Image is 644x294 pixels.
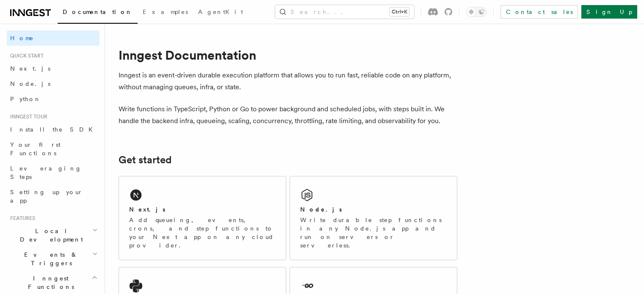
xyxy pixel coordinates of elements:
[7,223,100,247] button: Local Development
[10,65,50,72] span: Next.js
[7,274,91,291] span: Inngest Functions
[119,176,286,260] a: Next.jsAdd queueing, events, crons, and step functions to your Next app on any cloud provider.
[581,5,637,19] a: Sign Up
[7,161,100,184] a: Leveraging Steps
[58,3,138,24] a: Documentation
[119,47,457,63] h1: Inngest Documentation
[7,76,100,91] a: Node.js
[7,61,100,76] a: Next.js
[300,205,342,214] h2: Node.js
[10,126,98,133] span: Install the SDK
[10,96,41,102] span: Python
[129,205,166,214] h2: Next.js
[466,7,486,17] button: Toggle dark mode
[119,103,457,127] p: Write functions in TypeScript, Python or Go to power background and scheduled jobs, with steps bu...
[500,5,578,19] a: Contact sales
[10,80,50,87] span: Node.js
[7,30,100,46] a: Home
[7,184,100,208] a: Setting up your app
[7,91,100,107] a: Python
[143,8,188,15] span: Examples
[10,141,61,157] span: Your first Functions
[7,137,100,161] a: Your first Functions
[290,176,457,260] a: Node.jsWrite durable step functions in any Node.js app and run on servers or serverless.
[193,3,248,23] a: AgentKit
[7,122,100,137] a: Install the SDK
[7,247,100,271] button: Events & Triggers
[119,154,171,166] a: Get started
[119,69,457,93] p: Inngest is an event-driven durable execution platform that allows you to run fast, reliable code ...
[10,165,82,180] span: Leveraging Steps
[63,8,133,15] span: Documentation
[7,227,92,244] span: Local Development
[138,3,193,23] a: Examples
[390,8,409,16] kbd: Ctrl+K
[129,216,276,250] p: Add queueing, events, crons, and step functions to your Next app on any cloud provider.
[7,250,92,267] span: Events & Triggers
[7,113,47,120] span: Inngest tour
[7,215,35,222] span: Features
[10,189,83,204] span: Setting up your app
[10,34,34,42] span: Home
[7,52,44,59] span: Quick start
[300,216,447,250] p: Write durable step functions in any Node.js app and run on servers or serverless.
[198,8,243,15] span: AgentKit
[275,5,414,19] button: Search...Ctrl+K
